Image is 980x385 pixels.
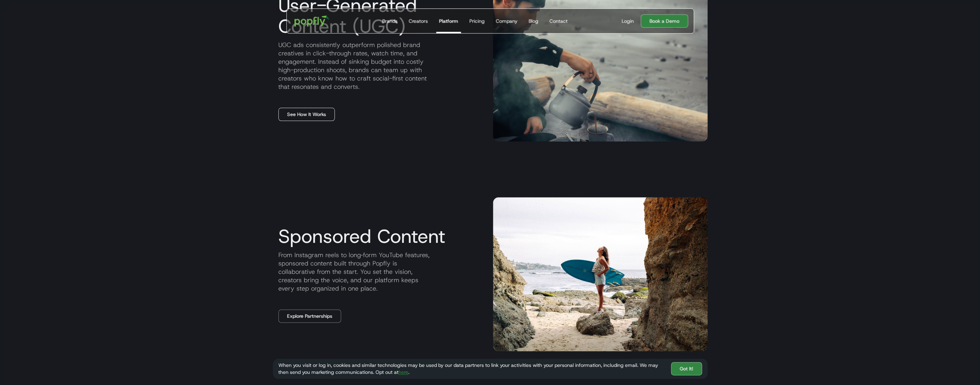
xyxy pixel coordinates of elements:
[278,362,665,376] div: When you visit or log in, cookies and similar technologies may be used by our data partners to li...
[641,14,688,28] a: Book a Demo
[409,17,428,24] div: Creators
[436,9,461,33] a: Platform
[619,17,636,24] a: Login
[671,362,702,376] a: Got It!
[273,41,487,91] p: UGC ads consistently outperform polished brand creatives in click-through rates, watch time, and ...
[469,17,485,24] div: Pricing
[496,17,517,24] div: Company
[278,108,335,121] a: See How It Works
[273,226,445,247] h3: Sponsored Content
[382,17,398,24] div: Brands
[547,9,570,33] a: Contact
[528,17,538,24] div: Blog
[290,10,334,31] a: home
[273,251,487,293] p: From Instagram reels to long‑form YouTube features, sponsored content built through Popfly is col...
[622,17,634,24] div: Login
[466,9,487,33] a: Pricing
[439,17,458,24] div: Platform
[278,309,341,323] a: Explore Partnerships
[399,369,408,376] a: here
[493,9,520,33] a: Company
[526,9,541,33] a: Blog
[549,17,568,24] div: Contact
[379,9,400,33] a: Brands
[406,9,431,33] a: Creators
